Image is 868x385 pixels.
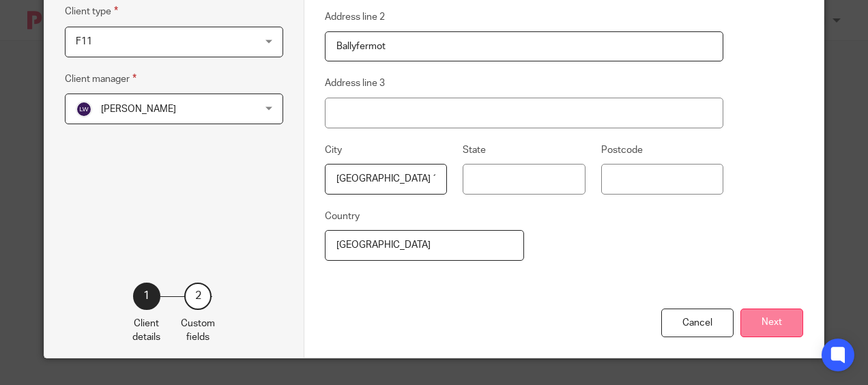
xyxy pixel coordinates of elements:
div: 2 [184,283,212,310]
span: [PERSON_NAME] [101,104,176,114]
label: State [463,143,486,157]
div: 1 [133,283,160,310]
label: Client manager [65,71,136,87]
label: Postcode [601,143,643,157]
label: Address line 3 [325,76,385,90]
label: City [325,143,342,157]
button: Next [740,309,803,338]
label: Client type [65,3,118,19]
label: Country [325,210,360,223]
label: Address line 2 [325,10,385,24]
img: svg%3E [76,101,92,117]
p: Client details [132,317,160,345]
p: Custom fields [181,317,215,345]
span: F11 [76,37,92,46]
div: Cancel [661,309,734,338]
